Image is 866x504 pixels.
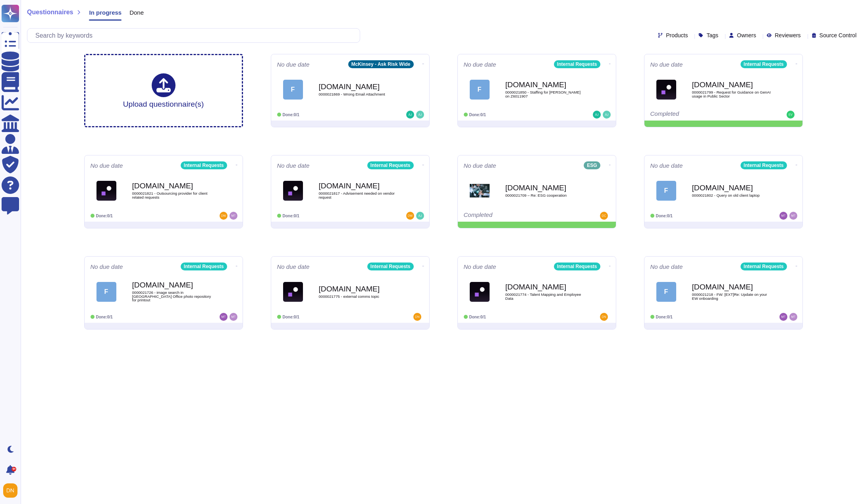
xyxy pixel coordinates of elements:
[91,163,123,169] span: No due date
[283,282,303,302] img: Logo
[469,113,486,117] span: Done: 0/1
[230,212,237,220] img: user
[283,80,303,100] div: F
[283,214,299,218] span: Done: 0/1
[600,212,608,220] img: user
[319,83,398,90] b: [DOMAIN_NAME]
[692,184,771,192] b: [DOMAIN_NAME]
[789,313,797,321] img: user
[283,181,303,201] img: Logo
[656,282,676,302] div: F
[650,163,683,169] span: No due date
[650,61,683,67] span: No due date
[123,73,204,108] div: Upload questionnaire(s)
[406,111,414,119] img: user
[470,282,490,302] img: Logo
[319,182,398,190] b: [DOMAIN_NAME]
[554,263,600,270] div: Internal Requests
[277,61,310,67] span: No due date
[787,111,795,119] img: user
[593,111,601,119] img: user
[741,263,787,270] div: Internal Requests
[779,212,787,220] img: user
[692,90,771,98] span: 0000021799 - Request for Guidance on GenAI usage in Public Sector
[220,313,228,321] img: user
[96,214,113,218] span: Done: 0/1
[416,111,424,119] img: user
[737,33,756,38] span: Owners
[666,33,688,38] span: Products
[319,192,398,199] span: 0000021817 - Advisement needed on vendor request
[283,315,299,319] span: Done: 0/1
[775,33,800,38] span: Reviewers
[277,163,310,169] span: No due date
[464,212,561,220] div: Completed
[584,161,600,169] div: ESG
[464,163,496,169] span: No due date
[464,61,496,67] span: No due date
[692,194,771,197] span: 0000021802 - Query on old client laptop
[413,313,421,321] img: user
[181,161,227,169] div: Internal Requests
[789,212,797,220] img: user
[181,263,227,270] div: Internal Requests
[650,111,748,119] div: Completed
[319,295,398,299] span: 0000021775 - external comms topic
[650,264,683,270] span: No due date
[505,283,585,291] b: [DOMAIN_NAME]
[319,92,398,96] span: 0000021869 - Wrong Email Attachment
[89,10,122,15] span: In progress
[470,80,490,100] div: F
[132,192,212,199] span: 0000021821 - Outsourcing provider for client related requests
[505,194,585,197] span: 0000021709 – Re: ESG cooperation
[132,281,212,289] b: [DOMAIN_NAME]
[656,214,673,218] span: Done: 0/1
[505,90,585,98] span: 0000021850 - Staffing for [PERSON_NAME] on Z6011907
[96,282,116,302] div: F
[600,313,608,321] img: user
[554,60,600,68] div: Internal Requests
[367,263,414,270] div: Internal Requests
[692,81,771,88] b: [DOMAIN_NAME]
[12,467,16,471] div: 9+
[779,313,787,321] img: user
[91,264,123,270] span: No due date
[656,181,676,201] div: F
[741,161,787,169] div: Internal Requests
[656,80,676,100] img: Logo
[505,184,585,192] b: [DOMAIN_NAME]
[230,313,237,321] img: user
[706,33,718,38] span: Tags
[692,283,771,291] b: [DOMAIN_NAME]
[603,111,611,119] img: user
[469,315,486,319] span: Done: 0/1
[132,182,212,190] b: [DOMAIN_NAME]
[283,113,299,117] span: Done: 0/1
[505,81,585,88] b: [DOMAIN_NAME]
[277,264,310,270] span: No due date
[820,33,856,38] span: Source Control
[3,483,17,498] img: user
[367,161,414,169] div: Internal Requests
[27,9,73,15] span: Questionnaires
[656,315,673,319] span: Done: 0/1
[470,181,490,201] img: Logo
[464,264,496,270] span: No due date
[129,10,144,15] span: Done
[319,285,398,293] b: [DOMAIN_NAME]
[132,291,212,302] span: 0000021726 - image search in [GEOGRAPHIC_DATA] Office photo repository for printout
[741,60,787,68] div: Internal Requests
[96,315,113,319] span: Done: 0/1
[2,482,23,499] button: user
[692,293,771,300] span: 0000021218 - FW: [EXT]Re: Update on your EW onboarding
[96,181,116,201] img: Logo
[505,293,585,300] span: 0000021774 - Talent Mapping and Employee Data
[31,29,360,42] input: Search by keywords
[406,212,414,220] img: user
[416,212,424,220] img: user
[220,212,228,220] img: user
[348,60,414,68] div: McKinsey - Ask Risk Wide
